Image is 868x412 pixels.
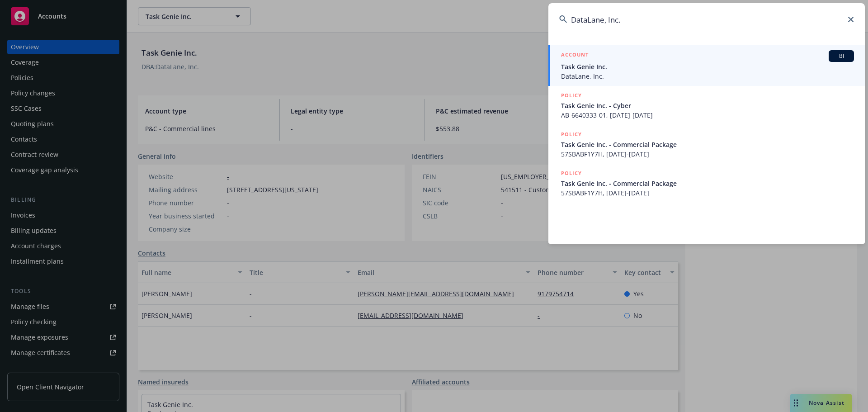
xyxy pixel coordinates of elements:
[561,169,582,178] h5: POLICY
[561,62,854,71] span: Task Genie Inc.
[548,125,865,164] a: POLICYTask Genie Inc. - Commercial Package57SBABF1Y7H, [DATE]-[DATE]
[561,188,854,198] span: 57SBABF1Y7H, [DATE]-[DATE]
[561,149,854,159] span: 57SBABF1Y7H, [DATE]-[DATE]
[561,179,854,188] span: Task Genie Inc. - Commercial Package
[561,110,854,120] span: AB-6640333-01, [DATE]-[DATE]
[561,71,854,81] span: DataLane, Inc.
[561,50,589,61] h5: ACCOUNT
[832,52,850,60] span: BI
[561,140,854,149] span: Task Genie Inc. - Commercial Package
[561,130,582,139] h5: POLICY
[561,91,582,100] h5: POLICY
[561,101,854,110] span: Task Genie Inc. - Cyber
[548,3,865,36] input: Search...
[548,45,865,86] a: ACCOUNTBITask Genie Inc.DataLane, Inc.
[548,164,865,203] a: POLICYTask Genie Inc. - Commercial Package57SBABF1Y7H, [DATE]-[DATE]
[548,86,865,125] a: POLICYTask Genie Inc. - CyberAB-6640333-01, [DATE]-[DATE]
